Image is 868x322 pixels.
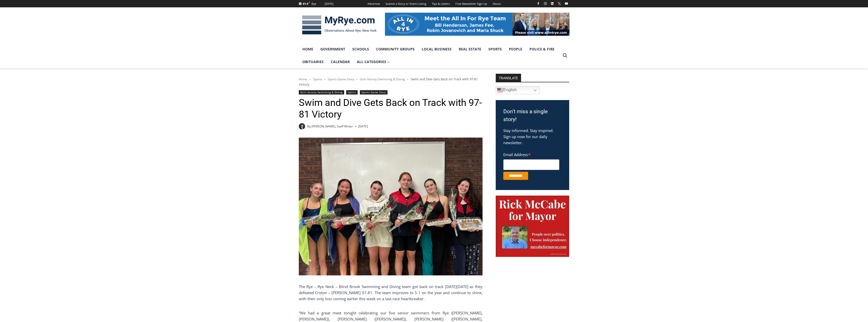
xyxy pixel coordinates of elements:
[299,43,317,55] a: Home
[503,149,559,159] label: Email Address
[535,1,541,7] a: Facebook
[349,43,373,55] a: Schools
[542,1,548,7] a: Instagram
[503,127,562,146] p: Stay informed. Stay inspired. Sign up now for our daily newsletter.
[385,13,569,35] img: All in for Rye
[325,2,334,6] div: [DATE]
[299,283,483,302] p: The Rye – Rye Neck – Blind Brook Swimming and Diving team got back on track [DATE][DATE] as they ...
[324,78,326,81] span: >
[299,123,305,129] img: Charlie Morris headshot PROFESSIONAL HEADSHOT
[299,43,560,68] nav: Primary Navigation
[346,90,358,94] a: Sports
[299,77,483,87] nav: Breadcrumbs
[299,12,380,38] img: MyRye.com
[328,77,354,81] a: Sports Game Story
[317,43,349,55] a: Government
[418,43,455,55] a: Local Business
[358,124,368,129] time: [DATE]
[560,51,569,60] button: View Search Form
[303,2,308,6] span: 81.9
[360,77,405,81] a: Girls Varsity Swimming & Diving
[357,59,390,65] span: All Categories
[299,90,344,94] a: Girls Varsity Swimming & Diving
[311,2,316,6] div: Rye
[485,43,505,55] a: Sports
[299,77,307,81] a: Home
[503,108,562,124] h3: Don't miss a single story!
[311,124,353,128] a: [PERSON_NAME], Staff Writer
[373,43,418,55] a: Community Groups
[299,77,478,86] span: Swim and Dive Gets Back on Track with 97-81 Victory
[407,78,409,81] span: >
[505,43,526,55] a: People
[496,196,569,257] img: McCabe for Mayor
[299,55,327,68] a: Obituaries
[526,43,558,55] a: Police & Fire
[327,55,353,68] a: Calendar
[299,138,483,275] img: (PHOTO: Members of the Rye - Rye Neck - Blind Brook Varsity Swim and Dive team fresh from a victo...
[309,78,311,81] span: >
[496,86,540,94] a: English
[563,1,569,7] a: YouTube
[497,87,503,93] img: en
[313,77,322,81] a: Sports
[496,74,521,82] strong: TRANSLATE
[455,43,485,55] a: Real Estate
[309,1,310,4] span: F
[356,78,358,81] span: >
[353,55,393,68] a: All Categories
[299,123,305,129] a: Author image
[549,1,555,7] a: Linkedin
[299,97,483,120] h1: Swim and Dive Gets Back on Track with 97-81 Victory
[307,124,311,129] span: By
[556,1,562,7] a: X
[360,90,387,94] a: Sports Game Story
